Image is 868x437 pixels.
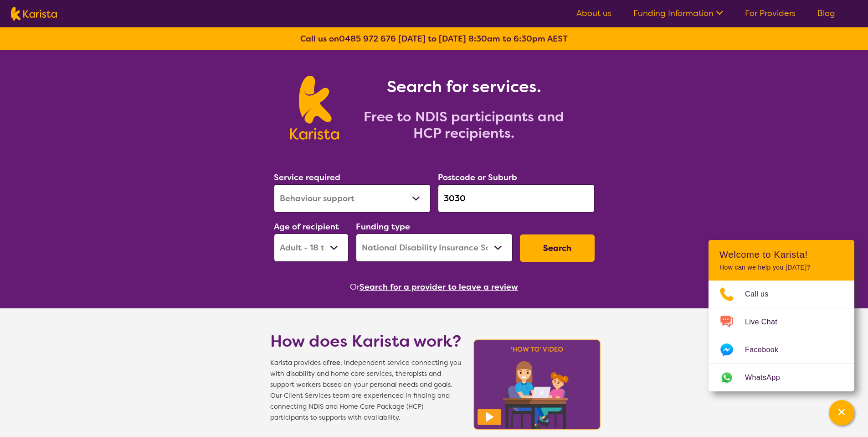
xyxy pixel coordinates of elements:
[633,8,723,19] a: Funding Information
[274,221,339,232] label: Age of recipient
[471,337,604,432] img: Karista video
[339,33,396,44] a: 0485 972 676
[745,343,789,357] span: Facebook
[745,371,791,385] span: WhatsApp
[709,364,854,391] a: Web link opens in a new tab.
[274,172,340,183] label: Service required
[520,234,595,262] button: Search
[11,7,57,21] img: Karista logo
[350,76,578,98] h1: Search for services.
[270,358,462,423] span: Karista provides a , independent service connecting you with disability and home care services, t...
[300,33,568,44] b: Call us on [DATE] to [DATE] 8:30am to 6:30pm AEST
[356,221,410,232] label: Funding type
[709,240,854,391] div: Channel Menu
[290,76,339,140] img: Karista logo
[576,8,611,19] a: About us
[719,249,843,260] h2: Welcome to Karista!
[270,330,462,352] h1: How does Karista work?
[817,8,835,19] a: Blog
[745,287,780,301] span: Call us
[709,281,854,391] ul: Choose channel
[745,8,796,19] a: For Providers
[327,359,340,367] b: free
[350,280,360,294] span: Or
[360,280,518,294] button: Search for a provider to leave a review
[438,184,595,213] input: Type
[745,315,788,329] span: Live Chat
[829,400,854,426] button: Channel Menu
[438,172,517,183] label: Postcode or Suburb
[719,264,843,271] p: How can we help you [DATE]?
[350,109,578,141] h2: Free to NDIS participants and HCP recipients.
